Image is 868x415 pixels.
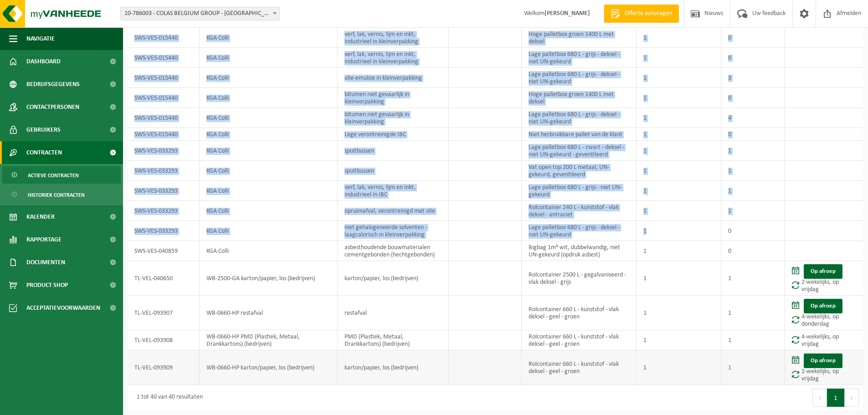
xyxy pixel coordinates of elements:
[128,221,200,241] td: SWS-VES-033293
[637,48,721,68] td: 1
[338,108,449,128] td: bitumen niet gevaarlijk in kleinverpakking
[128,296,200,330] td: TL-VEL-093907
[200,108,338,128] td: KGA Colli
[200,141,338,161] td: KGA Colli
[804,264,842,279] a: Op afroep
[338,330,449,350] td: PMD (Plastiek, Metaal, Drankkartons) (bedrijven)
[785,296,863,330] td: 4-wekelijks, op donderdag
[637,88,721,108] td: 1
[721,261,785,296] td: 1
[2,166,121,184] a: Actieve contracten
[128,261,200,296] td: TL-VEL-040650
[128,28,200,48] td: SWS-VES-015440
[128,68,200,88] td: SWS-VES-015440
[26,251,65,274] span: Documenten
[200,330,338,350] td: WB-0660-HP PMD (Plastiek, Metaal, Drankkartons) (bedrijven)
[721,88,785,108] td: 0
[338,181,449,201] td: verf, lak, vernis, lijm en inkt, industrieel in IBC
[26,141,62,164] span: Contracten
[604,5,679,23] a: Offerte aanvragen
[721,241,785,261] td: 0
[804,299,842,313] a: Op afroep
[338,28,449,48] td: verf, lak, vernis, lijm en inkt, industrieel in kleinverpakking
[200,261,338,296] td: WB-2500-GA karton/papier, los (bedrijven)
[785,261,863,296] td: 2-wekelijks, op vrijdag
[128,241,200,261] td: SWS-VES-040859
[522,181,637,201] td: Lage palletbox 680 L - grijs - niet UN-gekeurd
[637,350,721,385] td: 1
[128,350,200,385] td: TL-VEL-093909
[721,141,785,161] td: 1
[128,161,200,181] td: SWS-VES-033293
[120,7,280,20] span: 10-786003 - COLAS BELGIUM GROUP - BERCHEM-SAINTE-AGATHE
[200,68,338,88] td: KGA Colli
[200,128,338,141] td: KGA Colli
[721,108,785,128] td: 4
[637,261,721,296] td: 1
[26,297,100,319] span: Acceptatievoorwaarden
[26,228,62,251] span: Rapportage
[827,389,845,407] button: 1
[338,296,449,330] td: restafval
[785,350,863,385] td: 2-wekelijks, op vrijdag
[637,68,721,88] td: 1
[26,118,61,141] span: Gebruikers
[338,350,449,385] td: karton/papier, los (bedrijven)
[637,181,721,201] td: 1
[128,201,200,221] td: SWS-VES-033293
[522,261,637,296] td: Rolcontainer 2500 L - gegalvaniseerd - vlak deksel - grijs
[200,350,338,385] td: WB-0660-HP karton/papier, los (bedrijven)
[338,201,449,221] td: opruimafval, verontreinigd met olie
[522,28,637,48] td: Hoge palletbox groen 1400 L met deksel
[522,161,637,181] td: Vat open top 200 L metaal, UN-gekeurd, geventileerd
[200,296,338,330] td: WB-0660-HP restafval
[721,48,785,68] td: 0
[804,354,842,368] a: Op afroep
[2,186,121,203] a: Historiek contracten
[522,350,637,385] td: Rolcontainer 660 L - kunststof - vlak deksel - geel - groen
[28,167,79,184] span: Actieve contracten
[338,48,449,68] td: verf, lak, vernis, lijm en inkt, industrieel in kleinverpakking
[721,350,785,385] td: 1
[721,201,785,221] td: 1
[26,205,55,228] span: Kalender
[338,141,449,161] td: spuitbussen
[338,128,449,141] td: Lege verontreinigde IBC
[637,128,721,141] td: 1
[522,128,637,141] td: Niet herbruikbare pallet van de klant
[338,221,449,241] td: niet gehalogeneerde solventen - laagcalorisch in kleinverpakking
[721,128,785,141] td: 0
[338,68,449,88] td: olie-emulsie in kleinverpakking
[522,88,637,108] td: Hoge palletbox groen 1400 L met deksel
[721,221,785,241] td: 0
[637,201,721,221] td: 1
[544,10,590,17] strong: [PERSON_NAME]
[845,389,859,407] button: Next
[721,28,785,48] td: 0
[637,161,721,181] td: 1
[26,274,68,297] span: Product Shop
[637,28,721,48] td: 1
[522,68,637,88] td: Lage palletbox 680 L - grijs - deksel - niet UN-gekeurd
[522,296,637,330] td: Rolcontainer 660 L - kunststof - vlak deksel - geel - groen
[132,389,203,406] div: 1 tot 40 van 40 resultaten
[200,161,338,181] td: KGA Colli
[121,7,279,20] span: 10-786003 - COLAS BELGIUM GROUP - BERCHEM-SAINTE-AGATHE
[200,221,338,241] td: KGA Colli
[200,48,338,68] td: KGA Colli
[200,28,338,48] td: KGA Colli
[522,241,637,261] td: Bigbag 1m³ wit, dubbelwandig, niet UN-gekeurd (opdruk asbest)
[128,108,200,128] td: SWS-VES-015440
[200,181,338,201] td: KGA Colli
[128,128,200,141] td: SWS-VES-015440
[785,330,863,350] td: 4-wekelijks, op vrijdag
[812,389,827,407] button: Previous
[26,73,80,96] span: Bedrijfsgegevens
[338,241,449,261] td: asbesthoudende bouwmaterialen cementgebonden (hechtgebonden)
[200,88,338,108] td: KGA Colli
[128,88,200,108] td: SWS-VES-015440
[28,186,85,204] span: Historiek contracten
[637,141,721,161] td: 1
[522,141,637,161] td: Lage palletbox 680 L - zwart - deksel - niet UN-gekeurd - geventileerd
[622,9,674,18] span: Offerte aanvragen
